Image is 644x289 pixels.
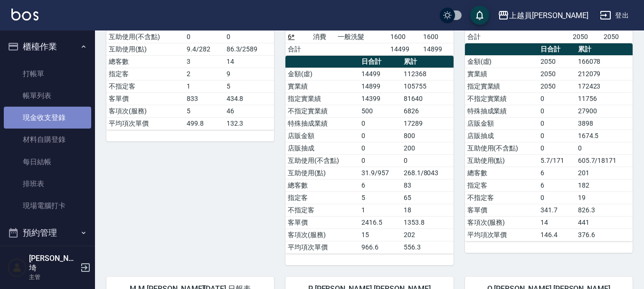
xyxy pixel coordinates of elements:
[465,179,539,191] td: 指定客
[4,107,91,129] a: 現金收支登錄
[359,179,401,191] td: 6
[465,30,493,43] td: 合計
[538,191,575,204] td: 0
[401,204,454,216] td: 18
[359,191,401,204] td: 5
[465,80,539,92] td: 指定實業績
[106,117,184,130] td: 平均項次單價
[106,68,184,80] td: 指定客
[401,191,454,204] td: 65
[285,92,359,105] td: 指定實業績
[285,105,359,117] td: 不指定實業績
[538,229,575,241] td: 146.4
[570,30,602,43] td: 2050
[4,245,91,270] button: 報表及分析
[285,68,359,80] td: 金額(虛)
[184,55,224,68] td: 3
[538,80,575,92] td: 2050
[401,241,454,253] td: 556.3
[4,220,91,245] button: 預約管理
[401,105,454,117] td: 6826
[184,68,224,80] td: 2
[401,216,454,229] td: 1353.8
[538,117,575,130] td: 0
[401,92,454,105] td: 81640
[359,130,401,142] td: 0
[576,154,633,167] td: 605.7/18171
[465,68,539,80] td: 實業績
[538,142,575,154] td: 0
[576,80,633,92] td: 172423
[224,80,275,92] td: 5
[285,241,359,253] td: 平均項次單價
[465,92,539,105] td: 不指定實業績
[576,43,633,56] th: 累計
[576,167,633,179] td: 201
[401,68,454,80] td: 112368
[576,191,633,204] td: 19
[184,105,224,117] td: 5
[359,167,401,179] td: 31.9/957
[335,30,388,43] td: 一般洗髮
[359,105,401,117] td: 500
[285,179,359,191] td: 總客數
[285,142,359,154] td: 店販抽成
[285,43,311,55] td: 合計
[401,179,454,191] td: 83
[401,56,454,68] th: 累計
[401,117,454,130] td: 17289
[359,154,401,167] td: 0
[465,105,539,117] td: 特殊抽成業績
[184,43,224,55] td: 9.4/282
[106,92,184,105] td: 客單價
[106,30,184,43] td: 互助使用(不含點)
[4,173,91,195] a: 排班表
[494,6,592,25] button: 上越員[PERSON_NAME]
[576,204,633,216] td: 826.3
[538,68,575,80] td: 2050
[224,43,275,55] td: 86.3/2589
[4,34,91,59] button: 櫃檯作業
[388,43,421,55] td: 14499
[401,229,454,241] td: 202
[421,43,454,55] td: 14899
[538,216,575,229] td: 14
[401,142,454,154] td: 200
[106,55,184,68] td: 總客數
[359,117,401,130] td: 0
[470,6,489,25] button: save
[285,167,359,179] td: 互助使用(點)
[538,179,575,191] td: 6
[538,105,575,117] td: 0
[576,130,633,142] td: 1674.5
[359,80,401,92] td: 14899
[576,68,633,80] td: 212079
[285,204,359,216] td: 不指定客
[576,142,633,154] td: 0
[509,10,588,21] div: 上越員[PERSON_NAME]
[106,80,184,92] td: 不指定客
[538,92,575,105] td: 0
[285,56,453,254] table: a dense table
[359,92,401,105] td: 14399
[465,191,539,204] td: 不指定客
[311,30,336,43] td: 消費
[576,105,633,117] td: 27900
[538,130,575,142] td: 0
[401,154,454,167] td: 0
[4,85,91,107] a: 帳單列表
[359,241,401,253] td: 966.6
[576,117,633,130] td: 3898
[224,68,275,80] td: 9
[596,7,633,24] button: 登出
[401,130,454,142] td: 800
[388,30,421,43] td: 1600
[224,30,275,43] td: 0
[359,216,401,229] td: 2416.5
[465,216,539,229] td: 客項次(服務)
[465,154,539,167] td: 互助使用(點)
[106,43,184,55] td: 互助使用(點)
[285,117,359,130] td: 特殊抽成業績
[11,9,38,20] img: Logo
[359,56,401,68] th: 日合計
